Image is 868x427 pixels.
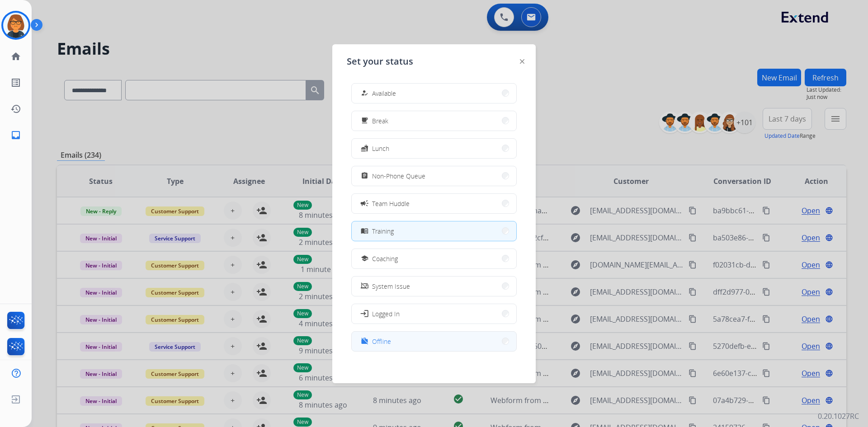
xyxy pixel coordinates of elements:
[352,111,516,131] button: Break
[372,199,410,208] span: Team Huddle
[361,282,368,290] mat-icon: phonelink_off
[361,145,368,152] mat-icon: fastfood
[818,411,859,422] p: 0.20.1027RC
[10,51,21,62] mat-icon: home
[10,130,21,141] mat-icon: inbox
[352,304,516,324] button: Logged In
[352,194,516,213] button: Team Huddle
[352,221,516,241] button: Training
[347,55,413,68] span: Set your status
[372,282,410,291] span: System Issue
[352,166,516,186] button: Non-Phone Queue
[352,249,516,268] button: Coaching
[10,77,21,88] mat-icon: list_alt
[361,255,368,263] mat-icon: school
[372,89,396,98] span: Available
[10,103,21,114] mat-icon: history
[372,337,391,346] span: Offline
[352,84,516,103] button: Available
[361,172,368,180] mat-icon: assignment
[361,338,368,345] mat-icon: work_off
[372,171,425,181] span: Non-Phone Queue
[352,277,516,296] button: System Issue
[361,89,368,97] mat-icon: how_to_reg
[352,332,516,351] button: Offline
[352,139,516,158] button: Lunch
[361,117,368,125] mat-icon: free_breakfast
[372,226,394,236] span: Training
[3,13,28,38] img: avatar
[372,116,388,126] span: Break
[361,227,368,235] mat-icon: menu_book
[360,199,369,208] mat-icon: campaign
[360,309,369,318] mat-icon: login
[520,59,524,64] img: close-button
[372,144,389,153] span: Lunch
[372,254,398,263] span: Coaching
[372,309,400,319] span: Logged In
